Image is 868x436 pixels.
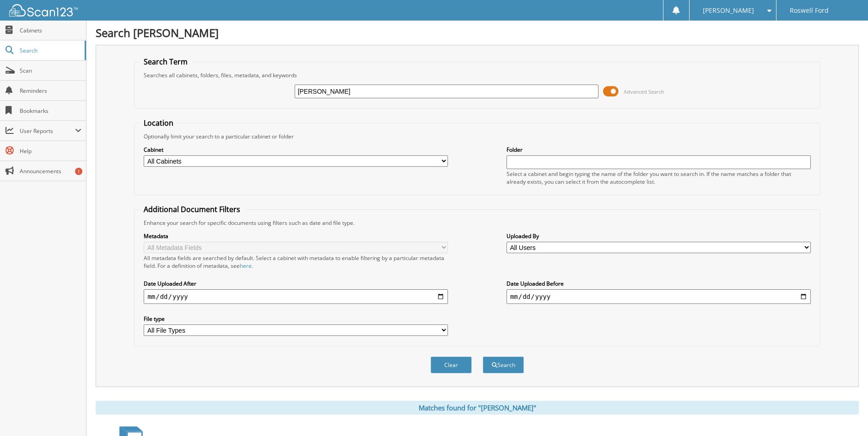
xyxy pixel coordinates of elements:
input: start [144,289,448,304]
label: Metadata [144,232,448,240]
button: Search [483,356,524,373]
img: scan123-logo-white.svg [9,4,78,16]
label: File type [144,315,448,323]
div: Matches found for "[PERSON_NAME]" [96,401,859,415]
div: Optionally limit your search to a particular cabinet or folder [139,133,815,140]
legend: Location [139,118,178,128]
span: Advanced Search [624,88,664,95]
div: Select a cabinet and begin typing the name of the folder you want to search in. If the name match... [507,170,811,186]
div: Searches all cabinets, folders, files, metadata, and keywords [139,71,815,79]
div: 1 [75,168,82,175]
span: Cabinets [20,27,81,34]
span: Bookmarks [20,107,81,115]
label: Date Uploaded After [144,280,448,287]
span: Scan [20,67,81,74]
span: Roswell Ford [790,8,829,13]
div: Enhance your search for specific documents using filters such as date and file type. [139,219,815,227]
a: here [240,262,252,270]
span: [PERSON_NAME] [703,8,754,13]
div: All metadata fields are searched by default. Select a cabinet with metadata to enable filtering b... [144,254,448,270]
input: end [507,289,811,304]
label: Date Uploaded Before [507,280,811,287]
legend: Additional Document Filters [139,204,245,214]
span: Announcements [20,167,81,175]
span: Help [20,147,81,155]
h1: Search [PERSON_NAME] [96,25,859,40]
label: Cabinet [144,146,448,154]
span: User Reports [20,127,75,135]
label: Folder [507,146,811,154]
span: Reminders [20,87,81,95]
legend: Search Term [139,57,192,67]
button: Clear [431,356,472,373]
label: Uploaded By [507,232,811,240]
span: Search [20,47,80,54]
